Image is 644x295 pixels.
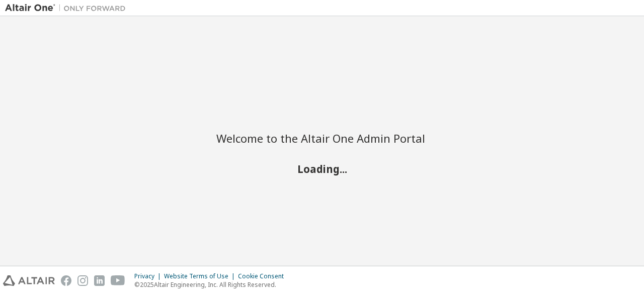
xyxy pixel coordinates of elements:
div: Cookie Consent [238,272,290,280]
div: Website Terms of Use [164,272,238,280]
img: linkedin.svg [94,275,105,286]
img: altair_logo.svg [3,275,55,286]
div: Privacy [134,272,164,280]
p: © 2025 Altair Engineering, Inc. All Rights Reserved. [134,280,290,289]
img: Altair One [5,3,131,13]
img: youtube.svg [111,275,125,286]
img: instagram.svg [77,275,88,286]
h2: Welcome to the Altair One Admin Portal [216,131,428,145]
h2: Loading... [216,162,428,175]
img: facebook.svg [61,275,71,286]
